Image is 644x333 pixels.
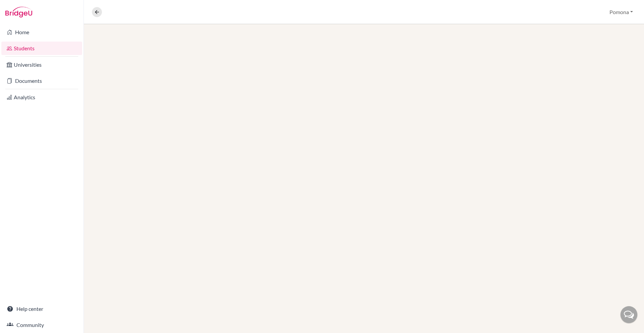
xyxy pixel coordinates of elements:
img: Bridge-U [5,7,32,17]
a: Help center [1,302,82,316]
a: Students [1,42,82,55]
a: Community [1,318,82,332]
a: Analytics [1,91,82,104]
button: Pomona [606,6,636,18]
a: Documents [1,74,82,88]
a: Universities [1,58,82,71]
a: Home [1,25,82,39]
